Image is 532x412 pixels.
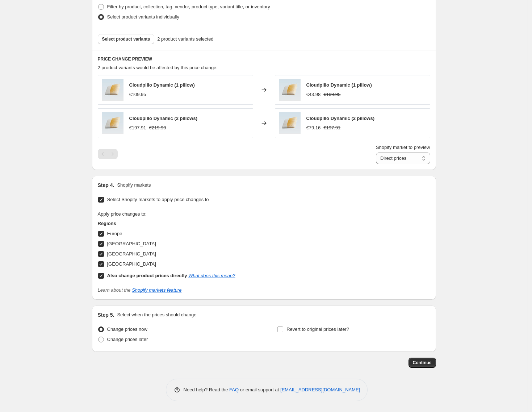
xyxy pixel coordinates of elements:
span: [GEOGRAPHIC_DATA] [107,241,156,246]
i: Learn about the [98,287,182,293]
span: Need help? Read the [184,387,230,392]
span: Cloudpillo Dynamic (1 pillow) [306,82,372,88]
span: Select Shopify markets to apply price changes to [107,197,209,202]
span: Cloudpillo Dynamic (2 pillows) [306,116,375,121]
img: single-cloudpillo-dynamic_80x.jpg [102,112,123,134]
img: single-cloudpillo-dynamic_80x.jpg [102,79,123,101]
span: or email support at [239,387,280,392]
span: Shopify market to preview [376,145,430,150]
button: Select product variants [98,34,155,44]
h6: PRICE CHANGE PREVIEW [98,56,430,62]
span: Apply price changes to: [98,211,147,217]
div: €197.91 [129,124,146,132]
p: Shopify markets [117,182,151,189]
b: Also change product prices directly [107,273,187,278]
img: single-cloudpillo-dynamic_80x.jpg [279,112,301,134]
a: Shopify markets feature [132,287,181,293]
a: What does this mean? [188,273,235,278]
span: Change prices now [107,326,147,332]
span: Cloudpillo Dynamic (1 pillow) [129,82,195,88]
div: €43.98 [306,91,321,98]
span: Cloudpillo Dynamic (2 pillows) [129,116,198,121]
span: [GEOGRAPHIC_DATA] [107,251,156,257]
span: Select product variants [102,36,150,42]
h2: Step 5. [98,311,114,319]
img: single-cloudpillo-dynamic_80x.jpg [279,79,301,101]
span: 2 product variants would be affected by this price change: [98,65,218,70]
strike: €197.91 [323,124,340,132]
span: Revert to original prices later? [286,326,349,332]
strike: €109.95 [323,91,340,98]
span: Continue [413,360,432,366]
span: 2 product variants selected [157,36,213,43]
a: FAQ [229,387,239,392]
h2: Step 4. [98,182,114,189]
p: Select when the prices should change [117,311,196,319]
span: [GEOGRAPHIC_DATA] [107,261,156,267]
nav: Pagination [98,149,118,159]
div: €109.95 [129,91,146,98]
span: Select product variants individually [107,14,179,20]
span: Europe [107,231,122,236]
strike: €219.90 [149,124,166,132]
a: [EMAIL_ADDRESS][DOMAIN_NAME] [280,387,360,392]
span: Change prices later [107,337,148,342]
h3: Regions [98,220,235,227]
div: €79.16 [306,124,321,132]
span: Filter by product, collection, tag, vendor, product type, variant title, or inventory [107,4,270,9]
button: Continue [409,358,436,368]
